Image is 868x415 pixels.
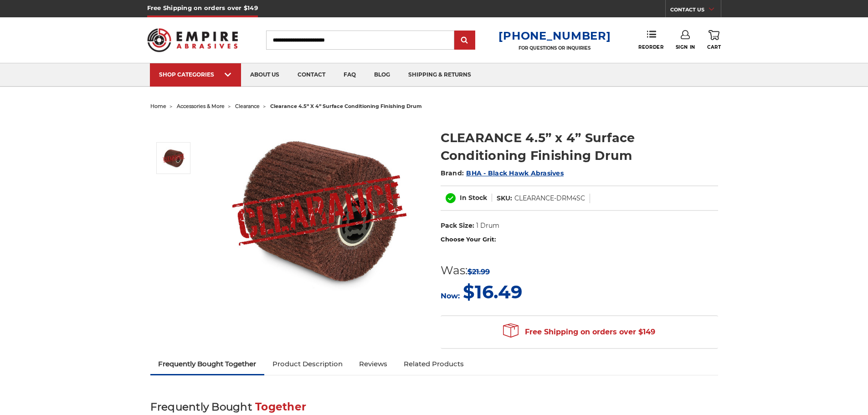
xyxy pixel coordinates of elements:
span: Free Shipping on orders over $149 [503,323,655,341]
span: Frequently Bought [150,400,252,413]
input: Submit [456,31,474,50]
a: Reorder [638,30,663,50]
label: Choose Your Grit: [441,235,718,244]
span: In Stock [460,194,487,202]
a: blog [365,63,399,87]
span: Cart [707,44,721,50]
span: Now: [441,292,460,300]
img: CLEARANCE 4.5” x 4” Surface Conditioning Finishing Drum [228,119,411,302]
a: CONTACT US [670,5,721,17]
span: Sign In [676,44,695,50]
img: Empire Abrasives [147,22,238,58]
span: Reorder [638,44,663,50]
dt: SKU: [497,194,512,203]
span: $21.99 [467,267,490,276]
h1: CLEARANCE 4.5” x 4” Surface Conditioning Finishing Drum [441,129,718,164]
a: clearance [235,103,260,109]
a: Related Products [395,354,472,374]
a: about us [241,63,288,87]
div: Was: [441,262,522,279]
span: Together [255,400,306,413]
a: accessories & more [177,103,225,109]
a: BHA - Black Hawk Abrasives [466,169,564,177]
a: home [150,103,166,109]
a: [PHONE_NUMBER] [498,29,611,42]
a: shipping & returns [399,63,480,87]
div: SHOP CATEGORIES [159,71,232,78]
span: $16.49 [463,281,522,303]
img: CLEARANCE 4.5” x 4” Surface Conditioning Finishing Drum [162,147,185,169]
p: FOR QUESTIONS OR INQUIRIES [498,45,611,51]
a: Reviews [351,354,395,374]
a: Frequently Bought Together [150,354,265,374]
a: faq [334,63,365,87]
dd: 1 Drum [476,221,499,231]
a: Product Description [264,354,351,374]
a: contact [288,63,334,87]
span: Brand: [441,169,464,177]
span: clearance 4.5” x 4” surface conditioning finishing drum [270,103,422,109]
dd: CLEARANCE-DRM4SC [514,194,585,203]
dt: Pack Size: [441,221,474,231]
a: Cart [707,30,721,50]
